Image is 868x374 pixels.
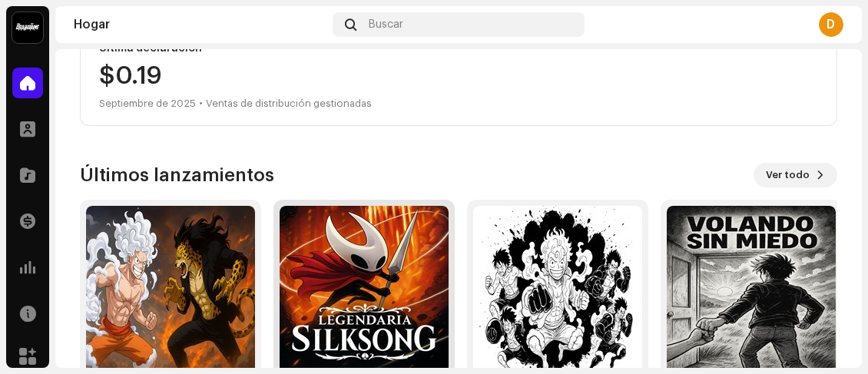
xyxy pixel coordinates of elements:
[80,166,274,184] font: Últimos lanzamientos
[827,18,835,31] font: D
[80,29,837,126] re-o-card-value: Última declaración
[74,18,110,31] font: Hogar
[754,163,837,187] button: Ver todo
[99,98,196,108] font: Septiembre de 2025
[12,12,43,43] img: 10370c6a-d0e2-4592-b8a2-38f444b0ca44
[766,170,810,180] font: Ver todo
[369,19,403,30] font: Buscar
[199,98,203,108] font: •
[206,98,372,108] font: Ventas de distribución gestionadas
